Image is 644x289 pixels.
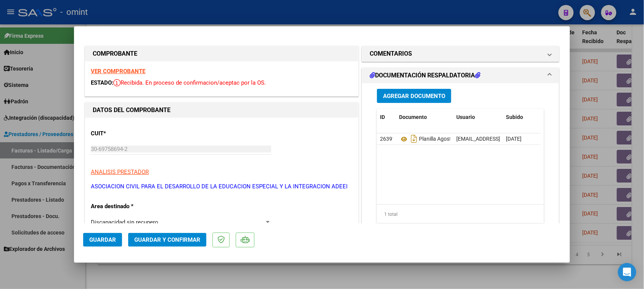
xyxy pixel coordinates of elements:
button: Agregar Documento [377,89,451,103]
span: Planilla Agosto [399,136,454,142]
p: CUIT [91,129,169,138]
span: Subido [506,114,523,120]
span: [DATE] [506,136,522,142]
span: [EMAIL_ADDRESS][DOMAIN_NAME] - ADEEI [456,136,559,142]
h1: COMENTARIOS [370,49,412,58]
span: Recibida. En proceso de confirmacion/aceptac por la OS. [113,79,266,86]
strong: COMPROBANTE [93,50,137,57]
button: Guardar y Confirmar [128,233,206,247]
span: Guardar y Confirmar [134,236,200,243]
span: Agregar Documento [383,93,445,100]
strong: DATOS DEL COMPROBANTE [93,106,171,114]
p: ASOCIACION CIVIL PARA EL DESARROLLO DE LA EDUCACION ESPECIAL Y LA INTEGRACION ADEEI [91,182,353,191]
mat-expansion-panel-header: DOCUMENTACIÓN RESPALDATORIA [362,68,559,83]
span: ESTADO: [91,79,113,86]
h1: DOCUMENTACIÓN RESPALDATORIA [370,71,480,80]
i: Descargar documento [409,133,419,145]
button: Guardar [83,233,122,247]
span: Usuario [456,114,475,120]
datatable-header-cell: Documento [396,109,453,125]
div: DOCUMENTACIÓN RESPALDATORIA [362,83,559,241]
datatable-header-cell: ID [377,109,396,125]
span: 26391 [380,136,395,142]
datatable-header-cell: Subido [503,109,541,125]
span: ANALISIS PRESTADOR [91,169,149,175]
datatable-header-cell: Usuario [453,109,503,125]
span: ID [380,114,385,120]
span: Documento [399,114,427,120]
span: Discapacidad sin recupero [91,219,158,226]
a: VER COMPROBANTE [91,68,145,75]
div: 1 total [377,205,544,224]
p: Area destinado * [91,202,169,211]
div: Open Intercom Messenger [618,263,636,281]
span: Guardar [89,236,116,243]
mat-expansion-panel-header: COMENTARIOS [362,46,559,61]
